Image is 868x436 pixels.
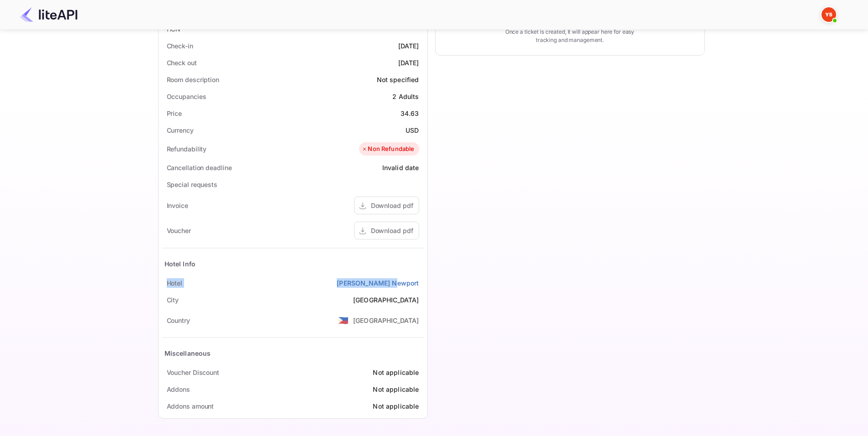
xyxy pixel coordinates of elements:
[164,348,211,358] div: Miscellaneous
[371,226,413,235] div: Download pdf
[167,144,207,154] div: Refundability
[167,401,214,411] div: Addons amount
[167,201,188,210] div: Invoice
[20,7,77,22] img: LiteAPI Logo
[167,384,190,394] div: Addons
[167,295,179,305] div: City
[164,259,196,269] div: Hotel Info
[167,180,217,189] div: Special requests
[382,163,419,172] div: Invalid date
[167,226,191,235] div: Voucher
[361,145,414,154] div: Non Refundable
[398,58,419,67] div: [DATE]
[338,312,349,328] span: United States
[371,201,413,210] div: Download pdf
[167,316,190,325] div: Country
[392,92,419,101] div: 2 Adults
[406,125,419,135] div: USD
[167,58,197,67] div: Check out
[498,28,642,44] p: Once a ticket is created, it will appear here for easy tracking and management.
[337,278,419,288] a: [PERSON_NAME] Newport
[373,368,419,377] div: Not applicable
[353,295,419,305] div: [GEOGRAPHIC_DATA]
[398,41,419,51] div: [DATE]
[167,125,194,135] div: Currency
[167,75,219,84] div: Room description
[373,401,419,411] div: Not applicable
[167,41,193,51] div: Check-in
[822,7,836,22] img: Yandex Support
[401,109,419,118] div: 34.63
[377,75,419,84] div: Not specified
[353,316,419,325] div: [GEOGRAPHIC_DATA]
[167,109,182,118] div: Price
[167,92,206,101] div: Occupancies
[167,163,232,172] div: Cancellation deadline
[373,384,419,394] div: Not applicable
[167,278,183,288] div: Hotel
[167,368,219,377] div: Voucher Discount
